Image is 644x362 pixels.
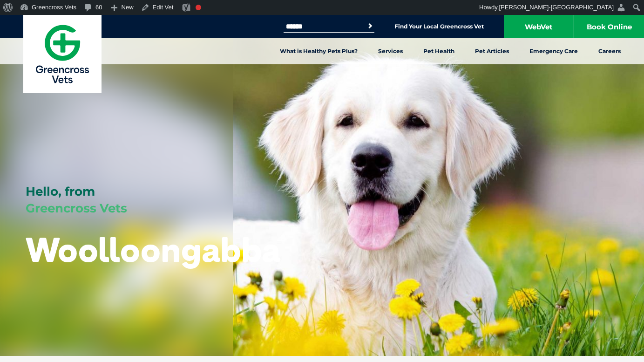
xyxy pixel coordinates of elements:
h1: Woolloongabba [26,231,280,268]
a: Services [368,38,413,64]
span: Greencross Vets [26,201,127,216]
a: What is Healthy Pets Plus? [270,38,368,64]
a: Pet Articles [465,38,519,64]
a: Greencross Vets [23,15,102,93]
a: Book Online [574,15,644,38]
a: WebVet [504,15,574,38]
a: Pet Health [413,38,465,64]
a: Find Your Local Greencross Vet [394,23,484,30]
a: Emergency Care [519,38,588,64]
span: [PERSON_NAME]-[GEOGRAPHIC_DATA] [499,4,614,11]
span: Hello, from [26,184,95,199]
div: Needs improvement [196,5,201,10]
a: Careers [588,38,631,64]
button: Search [366,21,375,31]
